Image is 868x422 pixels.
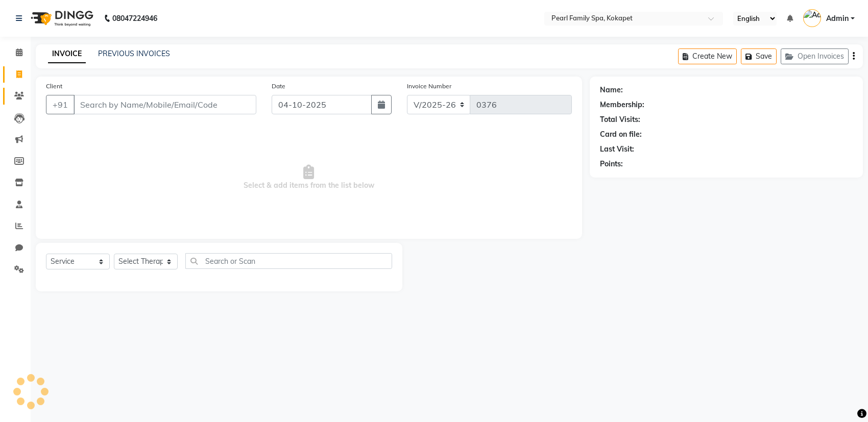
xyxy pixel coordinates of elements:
[600,100,644,110] div: Membership:
[803,9,821,27] img: Admin
[46,127,572,229] span: Select & add items from the list below
[112,4,157,33] b: 08047224946
[741,48,777,64] button: Save
[600,159,623,169] div: Points:
[678,48,737,64] button: Create New
[600,85,623,95] div: Name:
[600,114,640,125] div: Total Visits:
[185,253,392,269] input: Search or Scan
[46,82,62,91] label: Client
[407,82,451,91] label: Invoice Number
[98,49,170,58] a: PREVIOUS INVOICES
[46,95,75,114] button: +91
[600,144,634,155] div: Last Visit:
[48,45,86,63] a: INVOICE
[600,129,642,140] div: Card on file:
[826,13,849,24] span: Admin
[74,95,256,114] input: Search by Name/Mobile/Email/Code
[781,48,849,64] button: Open Invoices
[272,82,285,91] label: Date
[26,4,96,33] img: logo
